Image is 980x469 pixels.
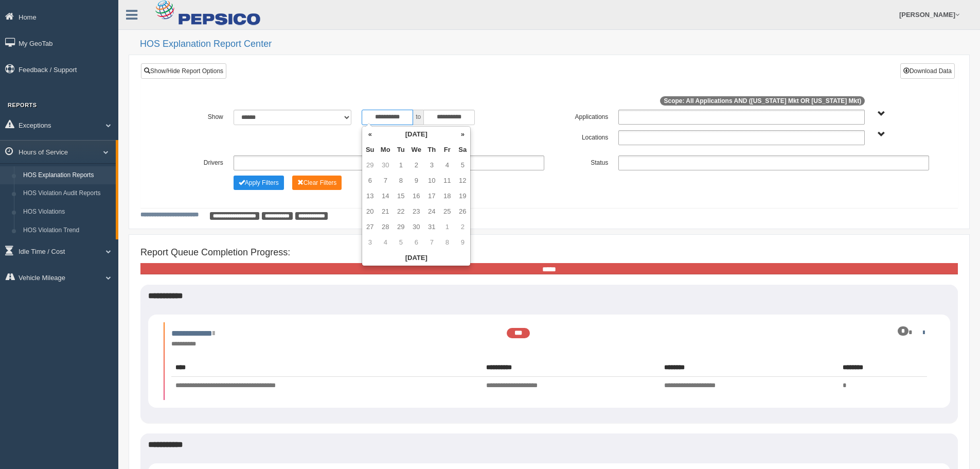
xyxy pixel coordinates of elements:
td: 5 [455,158,470,173]
td: 25 [439,204,455,219]
th: Su [362,142,378,158]
th: Sa [455,142,470,158]
h4: Report Queue Completion Progress: [140,248,958,258]
td: 29 [393,219,408,235]
td: 2 [408,158,424,173]
td: 10 [424,173,439,188]
td: 28 [378,219,393,235]
td: 6 [362,173,378,188]
td: 26 [455,204,470,219]
li: Expand [164,322,935,399]
td: 23 [408,204,424,219]
th: Tu [393,142,408,158]
td: 9 [455,235,470,250]
td: 18 [439,188,455,204]
td: 14 [378,188,393,204]
td: 1 [393,158,408,173]
td: 7 [424,235,439,250]
td: 5 [393,235,408,250]
th: Mo [378,142,393,158]
td: 30 [408,219,424,235]
td: 29 [362,158,378,173]
td: 30 [378,158,393,173]
td: 4 [439,158,455,173]
td: 16 [408,188,424,204]
th: « [362,127,378,142]
td: 13 [362,188,378,204]
td: 8 [393,173,408,188]
td: 21 [378,204,393,219]
td: 8 [439,235,455,250]
label: Drivers [164,155,228,168]
td: 4 [378,235,393,250]
td: 7 [378,173,393,188]
a: HOS Violation Audit Reports [19,184,116,203]
td: 11 [439,173,455,188]
th: Fr [439,142,455,158]
td: 9 [408,173,424,188]
td: 12 [455,173,470,188]
td: 22 [393,204,408,219]
label: Show [164,110,228,122]
a: HOS Violations [19,203,116,221]
td: 1 [439,219,455,235]
td: 17 [424,188,439,204]
a: Show/Hide Report Options [141,63,226,79]
button: Change Filter Options [292,176,342,190]
span: to [413,110,423,125]
h2: HOS Explanation Report Center [140,39,970,49]
label: Locations [549,130,614,143]
th: [DATE] [378,127,455,142]
button: Change Filter Options [234,176,284,190]
td: 24 [424,204,439,219]
td: 27 [362,219,378,235]
td: 3 [424,158,439,173]
label: Status [549,155,614,168]
a: HOS Violation Trend [19,221,116,240]
span: Scope: All Applications AND ([US_STATE] Mkt OR [US_STATE] Mkt) [660,96,865,106]
th: We [408,142,424,158]
td: 19 [455,188,470,204]
a: HOS Explanation Reports [19,166,116,185]
th: » [455,127,470,142]
th: [DATE] [362,250,470,266]
td: 15 [393,188,408,204]
td: 31 [424,219,439,235]
td: 2 [455,219,470,235]
th: Th [424,142,439,158]
button: Download Data [900,63,955,79]
label: Applications [549,110,614,122]
td: 3 [362,235,378,250]
td: 6 [408,235,424,250]
td: 20 [362,204,378,219]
